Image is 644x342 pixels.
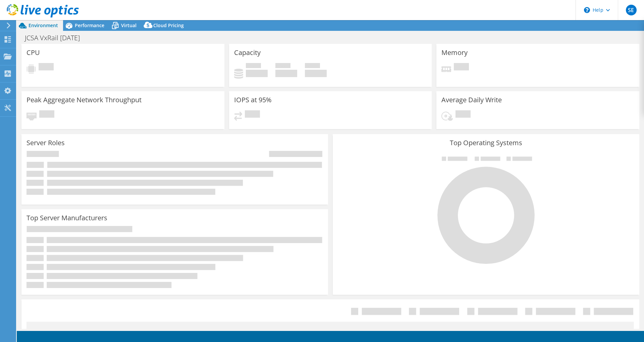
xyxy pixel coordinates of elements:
h3: Memory [441,49,468,56]
span: Cloud Pricing [153,22,184,28]
svg: \n [584,7,590,13]
span: Used [246,63,261,70]
h3: CPU [26,49,40,56]
span: Pending [245,110,260,119]
span: Pending [39,63,54,72]
h4: 0 GiB [246,70,268,77]
span: Total [305,63,320,70]
h3: Peak Aggregate Network Throughput [26,96,142,104]
h4: 0 GiB [275,70,297,77]
h3: Capacity [234,49,261,56]
span: Performance [75,22,104,28]
h4: 0 GiB [305,70,327,77]
h3: IOPS at 95% [234,96,272,104]
h1: JCSA VxRail [DATE] [22,34,90,42]
h3: Server Roles [26,139,65,147]
h3: Top Operating Systems [338,139,634,147]
span: Environment [29,22,58,28]
h3: Top Server Manufacturers [26,214,107,222]
h3: Average Daily Write [441,96,502,104]
span: Free [275,63,290,70]
span: Pending [454,63,469,72]
span: SE [626,5,637,15]
span: Pending [39,110,54,119]
span: Virtual [121,22,137,28]
span: Pending [455,110,471,119]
